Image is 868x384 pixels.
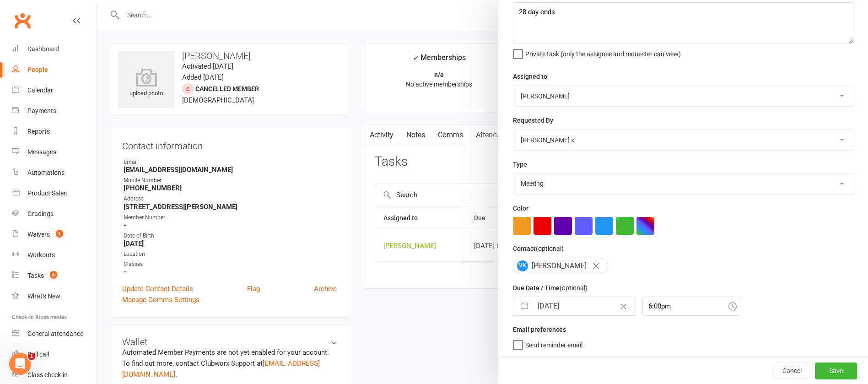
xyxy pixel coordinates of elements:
[815,362,857,379] button: Save
[9,353,31,375] iframe: Intercom live chat
[517,260,528,271] span: VK
[27,189,67,197] div: Product Sales
[513,325,566,335] label: Email preferences
[27,107,56,114] div: Payments
[11,9,34,32] a: Clubworx
[27,66,48,73] div: People
[28,353,35,360] span: 1
[27,128,50,135] div: Reports
[12,245,97,265] a: Workouts
[12,162,97,183] a: Automations
[12,121,97,142] a: Reports
[12,204,97,224] a: Gradings
[27,371,68,379] div: Class check-in
[12,224,97,245] a: Waivers 1
[27,292,60,300] div: What's New
[560,284,588,292] small: (optional)
[12,39,97,59] a: Dashboard
[27,351,49,358] div: Roll call
[536,245,564,252] small: (optional)
[12,183,97,204] a: Product Sales
[27,87,53,94] div: Calendar
[27,330,83,337] div: General attendance
[27,272,44,279] div: Tasks
[27,210,54,217] div: Gradings
[27,148,56,156] div: Messages
[513,71,547,81] label: Assigned to
[12,286,97,307] a: What's New
[615,297,631,315] button: Clear Date
[12,59,97,80] a: People
[525,338,582,349] span: Send reminder email
[513,283,588,293] label: Due Date / Time
[513,159,527,169] label: Type
[12,80,97,101] a: Calendar
[12,324,97,344] a: General attendance kiosk mode
[513,115,553,125] label: Requested By
[56,230,63,238] span: 1
[513,243,564,254] label: Contact
[513,258,608,274] div: [PERSON_NAME]
[513,2,853,43] textarea: 28 day ends
[12,101,97,121] a: Payments
[27,251,55,259] div: Workouts
[12,142,97,162] a: Messages
[12,265,97,286] a: Tasks 8
[775,362,809,379] button: Cancel
[12,344,97,365] a: Roll call
[27,169,65,176] div: Automations
[525,47,681,58] span: Private task (only the assignee and requester can view)
[27,231,50,238] div: Waivers
[50,271,57,279] span: 8
[513,203,528,213] label: Color
[27,45,59,53] div: Dashboard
